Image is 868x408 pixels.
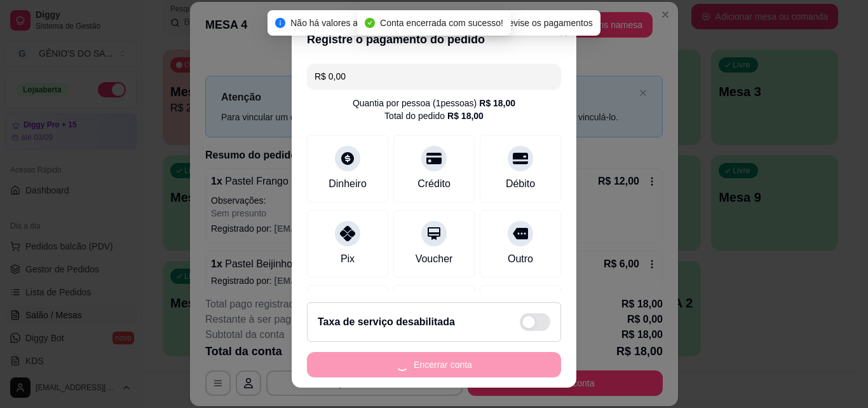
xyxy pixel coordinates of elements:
input: Ex.: hambúrguer de cordeiro [315,64,553,89]
span: Não há valores a serem cobrados, finalize a venda ou revise os pagamentos [290,18,593,28]
div: Total do pedido [384,109,484,122]
div: R$ 18,00 [447,109,484,122]
div: Dinheiro [329,176,367,192]
div: Outro [508,251,533,267]
h2: Taxa de serviço desabilitada [318,314,455,330]
span: Conta encerrada com sucesso! [380,18,503,28]
header: Registre o pagamento do pedido [292,20,576,59]
div: Débito [506,176,535,192]
div: Quantia por pessoa ( 1 pessoas) [353,97,515,109]
div: Voucher [416,251,453,267]
div: Crédito [417,176,451,192]
span: check-circle [365,18,375,28]
div: Pix [341,251,355,267]
span: info-circle [275,18,285,28]
div: R$ 18,00 [479,97,515,109]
